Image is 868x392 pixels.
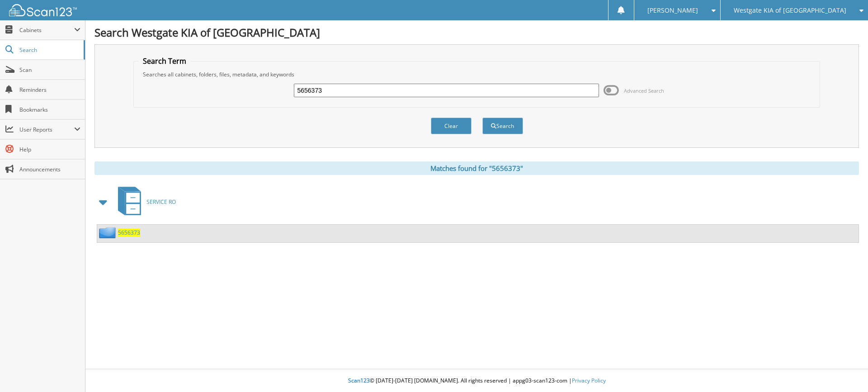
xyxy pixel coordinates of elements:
span: Scan123 [348,377,370,384]
div: Searches all cabinets, folders, files, metadata, and keywords [138,71,816,78]
img: folder2.png [99,227,118,238]
legend: Search Term [138,56,191,66]
img: scan123-logo-white.svg [9,4,77,16]
span: Advanced Search [624,87,664,94]
a: 5656373 [118,229,140,236]
button: Search [482,118,523,134]
span: Reminders [19,86,80,94]
span: Westgate KIA of [GEOGRAPHIC_DATA] [734,8,846,13]
span: SERVICE RO [146,198,176,206]
a: SERVICE RO [113,184,176,220]
span: [PERSON_NAME] [647,8,698,13]
div: Matches found for "5656373" [94,161,859,175]
span: User Reports [19,126,74,133]
span: Help [19,146,80,153]
span: Announcements [19,165,80,173]
span: Cabinets [19,26,74,34]
button: Clear [431,118,472,134]
h1: Search Westgate KIA of [GEOGRAPHIC_DATA] [94,25,859,40]
span: Search [19,46,79,54]
div: © [DATE]-[DATE] [DOMAIN_NAME]. All rights reserved | appg03-scan123-com | [85,370,868,392]
a: Privacy Policy [572,377,606,384]
span: Scan [19,66,80,74]
iframe: Chat Widget [823,349,868,392]
span: Bookmarks [19,106,80,113]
